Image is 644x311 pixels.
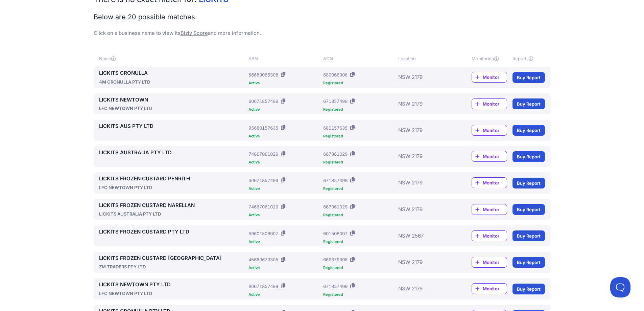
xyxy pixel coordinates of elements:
[248,293,320,296] div: Active
[99,290,246,297] div: LFC NEWTOWN PTY LTD
[94,29,551,37] p: Click on a business name to view its and more information.
[483,101,507,107] span: Monitor
[99,55,246,62] div: Name
[248,151,278,157] div: 74667061029
[610,277,630,297] iframe: Toggle Customer Support
[512,257,545,268] a: Buy Report
[483,285,507,292] span: Monitor
[512,284,545,294] a: Buy Report
[472,125,507,136] a: Monitor
[248,71,278,78] div: 56680066308
[323,125,348,131] div: 680157635
[472,98,507,109] a: Monitor
[398,175,452,191] div: NSW 2179
[398,149,452,164] div: NSW 2179
[99,202,246,209] a: LICKITS FROZEN CUSTARD NARELLAN
[512,204,545,215] a: Buy Report
[472,230,507,241] a: Monitor
[512,151,545,162] a: Buy Report
[99,184,246,191] div: LFC NEWTOWN PTY LTD
[472,177,507,188] a: Monitor
[323,187,395,191] div: Registered
[248,134,320,138] div: Active
[99,254,246,262] a: LICKITS FROZEN CUSTARD [GEOGRAPHIC_DATA]
[472,151,507,162] a: Monitor
[323,151,348,157] div: 667061029
[323,160,395,164] div: Registered
[323,256,348,263] div: 669679305
[398,69,452,85] div: NSW 2179
[99,228,246,236] a: LICKITS FROZEN CUSTARD PTY LTD
[398,254,452,270] div: NSW 2179
[323,134,395,138] div: Registered
[472,283,507,294] a: Monitor
[248,108,320,111] div: Active
[248,187,320,191] div: Active
[323,266,395,270] div: Registered
[483,153,507,160] span: Monitor
[512,178,545,188] a: Buy Report
[472,204,507,215] a: Monitor
[483,74,507,81] span: Monitor
[472,257,507,268] a: Monitor
[248,283,278,290] div: 60671857499
[512,125,545,136] a: Buy Report
[99,69,246,77] a: LICKITS CRONULLA
[99,79,246,85] div: 4M CRONULLA PTY LTD
[398,228,452,244] div: NSW 2567
[323,203,348,210] div: 667061029
[99,96,246,104] a: LICKITS NEWTOWN
[398,123,452,138] div: NSW 2179
[99,123,246,130] a: LICKITS AUS PTY LTD
[512,55,545,62] div: Reports
[398,281,452,297] div: NSW 2179
[323,293,395,296] div: Registered
[248,203,278,210] div: 74667061029
[248,125,278,131] div: 95680157635
[483,179,507,186] span: Monitor
[248,160,320,164] div: Active
[323,108,395,111] div: Registered
[248,98,278,105] div: 60671857499
[99,175,246,183] a: LICKITS FROZEN CUSTARD PENRITH
[248,81,320,85] div: Active
[512,230,545,241] a: Buy Report
[248,256,278,263] div: 45669679305
[398,96,452,112] div: NSW 2179
[323,240,395,244] div: Registered
[323,283,348,290] div: 671857499
[248,266,320,270] div: Active
[323,55,395,62] div: ACN
[472,72,507,83] a: Monitor
[248,213,320,217] div: Active
[323,230,348,237] div: 601508007
[398,55,452,62] div: Location
[323,98,348,105] div: 671857499
[248,55,320,62] div: ABN
[323,177,348,184] div: 671857499
[99,263,246,270] div: ZM TRADERS PTY LTD
[323,71,348,78] div: 680066308
[483,127,507,134] span: Monitor
[99,210,246,217] div: LICKITS AUSTRALIA PTY LTD
[99,149,246,157] a: LICKITS AUSTRALIA PTY LTD
[512,72,545,83] a: Buy Report
[323,81,395,85] div: Registered
[323,213,395,217] div: Registered
[94,13,197,21] span: Below are 20 possible matches.
[248,230,278,237] div: 59601508007
[483,259,507,266] span: Monitor
[398,202,452,218] div: NSW 2179
[99,281,246,289] a: LICKITS NEWTOWN PTY LTD
[248,240,320,244] div: Active
[248,177,278,184] div: 60671857499
[483,206,507,213] span: Monitor
[472,55,507,62] div: Monitoring
[483,232,507,239] span: Monitor
[99,105,246,112] div: LFC NEWTOWN PTY LTD
[512,98,545,109] a: Buy Report
[181,30,208,36] a: Bizly Score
